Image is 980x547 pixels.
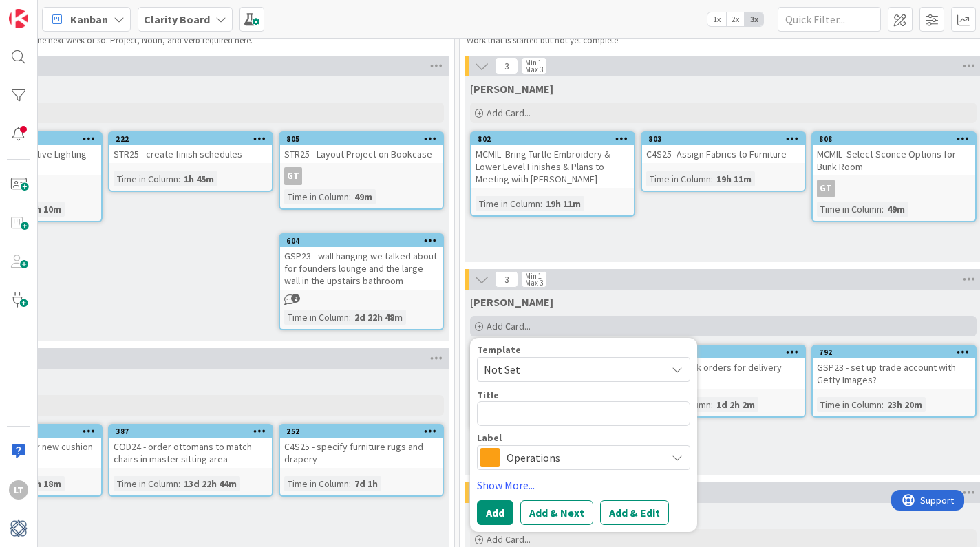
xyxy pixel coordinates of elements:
span: 2x [726,12,745,26]
div: 805 [286,134,443,144]
div: 803 [648,134,805,144]
div: 802 [471,133,634,145]
input: Quick Filter... [778,7,881,32]
div: 805 [280,133,443,145]
div: 13d 22h 44m [180,476,240,491]
div: Time in Column [114,171,178,186]
div: STR25 - create finish schedules [109,145,272,163]
label: Title [477,389,499,401]
div: 808 [819,134,975,144]
span: 2 [291,294,300,303]
span: Kanban [70,11,108,28]
div: 604GSP23 - wall hanging we talked about for founders lounge and the large wall in the upstairs ba... [280,235,443,290]
div: 790GSP23 - track orders for delivery next week [642,346,805,389]
div: 222STR25 - create finish schedules [109,133,272,163]
span: Support [29,2,63,19]
span: : [178,171,180,186]
div: GSP23 - wall hanging we talked about for founders lounge and the large wall in the upstairs bathroom [280,247,443,290]
div: 792 [819,347,975,357]
span: : [349,189,351,204]
div: Time in Column [817,397,882,412]
div: 222 [116,134,272,144]
div: 387COD24 - order ottomans to match chairs in master sitting area [109,425,272,468]
span: : [349,476,351,491]
div: 2d 22h 48m [351,310,406,325]
a: Show More... [477,477,690,493]
div: COD24 - order ottomans to match chairs in master sitting area [109,438,272,468]
div: 19h 11m [542,196,584,211]
div: 252 [280,425,443,438]
div: 803C4S25- Assign Fabrics to Furniture [642,133,805,163]
span: Add Card... [487,320,531,332]
span: Operations [507,448,659,467]
div: 805STR25 - Layout Project on Bookcase [280,133,443,163]
div: 808 [813,133,975,145]
div: 19h 11m [713,171,755,186]
b: Clarity Board [144,12,210,26]
div: Time in Column [114,476,178,491]
div: 604 [286,236,443,246]
div: 808MCMIL- Select Sconce Options for Bunk Room [813,133,975,175]
div: GT [817,180,835,197]
span: 3 [495,271,518,288]
div: Max 3 [525,279,543,286]
div: GT [284,167,302,185]
div: 790 [648,347,805,357]
button: Add [477,500,513,525]
p: Work that is started but not yet complete [467,35,970,46]
span: 1x [707,12,726,26]
div: 252 [286,427,443,436]
span: 3 [495,58,518,74]
div: Time in Column [646,171,711,186]
span: 3x [745,12,763,26]
div: 7d 1h [351,476,381,491]
div: Time in Column [817,202,882,217]
div: STR25 - Layout Project on Bookcase [280,145,443,163]
div: Min 1 [525,272,542,279]
div: GSP23 - set up trade account with Getty Images? [813,358,975,389]
div: 802 [478,134,634,144]
div: Time in Column [284,476,349,491]
div: Min 1 [525,59,542,66]
div: 792GSP23 - set up trade account with Getty Images? [813,346,975,389]
div: C4S25 - specify furniture rugs and drapery [280,438,443,468]
span: Lisa T. [470,295,553,309]
div: 387 [109,425,272,438]
div: LT [9,480,28,500]
div: 387 [116,427,272,436]
div: 1d 2h 2m [713,397,758,412]
div: Time in Column [284,310,349,325]
div: Time in Column [476,196,540,211]
span: : [882,202,884,217]
button: Add & Next [520,500,593,525]
div: C4S25- Assign Fabrics to Furniture [642,145,805,163]
div: 790 [642,346,805,358]
div: 604 [280,235,443,247]
span: : [882,397,884,412]
div: 803 [642,133,805,145]
span: Not Set [484,361,656,378]
span: Gina [470,82,553,96]
button: Add & Edit [600,500,669,525]
div: MCMIL- Bring Turtle Embroidery & Lower Level Finishes & Plans to Meeting with [PERSON_NAME] [471,145,634,188]
span: : [711,397,713,412]
img: Visit kanbanzone.com [9,9,28,28]
span: : [178,476,180,491]
div: 252C4S25 - specify furniture rugs and drapery [280,425,443,468]
div: Max 3 [525,66,543,73]
div: MCMIL- Select Sconce Options for Bunk Room [813,145,975,175]
div: 49m [884,202,908,217]
div: GSP23 - track orders for delivery next week [642,358,805,389]
span: Label [477,433,502,442]
div: GT [280,167,443,185]
div: 802MCMIL- Bring Turtle Embroidery & Lower Level Finishes & Plans to Meeting with [PERSON_NAME] [471,133,634,188]
div: 23h 20m [884,397,926,412]
span: Add Card... [487,107,531,119]
span: : [540,196,542,211]
div: 1h 45m [180,171,217,186]
span: : [349,310,351,325]
div: GT [813,180,975,197]
span: Template [477,345,521,354]
div: 222 [109,133,272,145]
div: Time in Column [284,189,349,204]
